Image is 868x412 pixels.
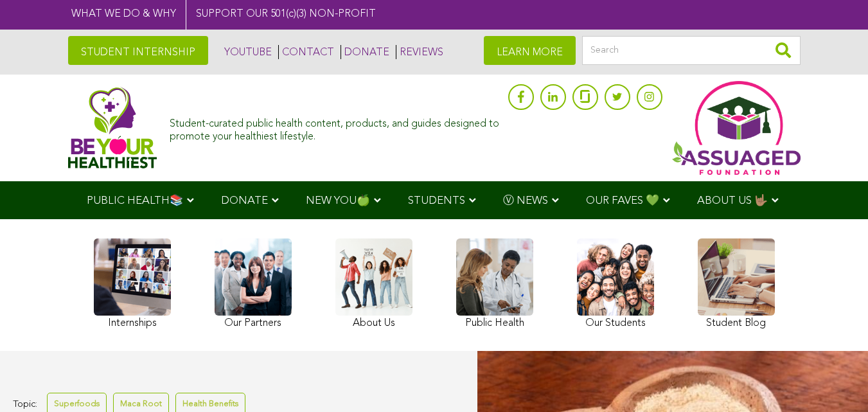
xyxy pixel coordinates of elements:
[586,195,659,206] span: OUR FAVES 💚
[68,87,157,168] img: Assuaged
[68,181,801,219] div: Navigation Menu
[804,350,868,412] iframe: Chat Widget
[672,81,801,175] img: Assuaged App
[221,195,268,206] span: DONATE
[697,195,768,206] span: ABOUT US 🤟🏽
[87,195,183,206] span: PUBLIC HEALTH📚
[484,36,576,65] a: LEARN MORE
[396,45,443,59] a: REVIEWS
[306,195,370,206] span: NEW YOU🍏
[68,36,208,65] a: STUDENT INTERNSHIP
[170,112,501,143] div: Student-curated public health content, products, and guides designed to promote your healthiest l...
[503,195,548,206] span: Ⓥ NEWS
[221,45,272,59] a: YOUTUBE
[580,90,589,103] img: glassdoor
[278,45,334,59] a: CONTACT
[582,36,801,65] input: Search
[408,195,465,206] span: STUDENTS
[341,45,389,59] a: DONATE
